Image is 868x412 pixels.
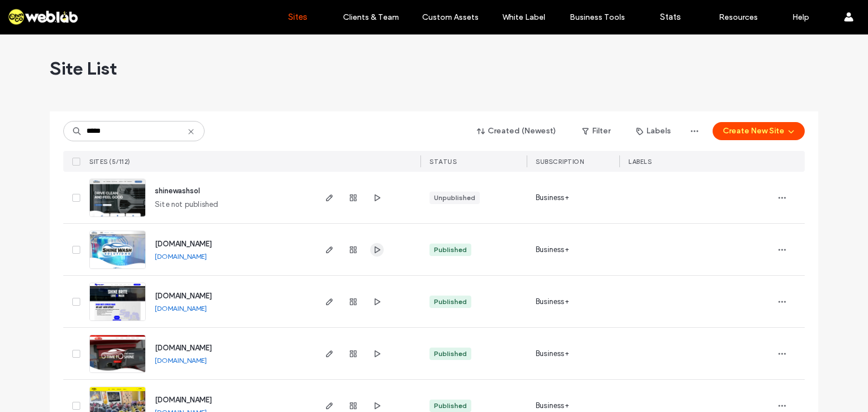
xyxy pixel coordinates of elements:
[536,244,569,255] span: Business+
[155,304,207,313] a: [DOMAIN_NAME]
[434,245,467,255] div: Published
[434,193,475,203] div: Unpublished
[467,122,566,140] button: Created (Newest)
[155,187,200,195] a: shinewashsol
[155,252,207,261] a: [DOMAIN_NAME]
[50,57,117,80] span: Site List
[626,122,681,140] button: Labels
[570,12,625,22] label: Business Tools
[422,12,479,22] label: Custom Assets
[155,292,212,300] a: [DOMAIN_NAME]
[536,192,569,203] span: Business+
[536,158,584,166] span: SUBSCRIPTION
[155,396,212,404] a: [DOMAIN_NAME]
[434,401,467,411] div: Published
[792,12,809,22] label: Help
[536,296,569,307] span: Business+
[25,8,49,18] span: Help
[155,344,212,352] a: [DOMAIN_NAME]
[536,400,569,411] span: Business+
[719,12,758,22] label: Resources
[536,348,569,359] span: Business+
[89,158,131,166] span: SITES (5/112)
[434,297,467,307] div: Published
[155,199,219,210] span: Site not published
[628,158,652,166] span: LABELS
[571,122,622,140] button: Filter
[343,12,399,22] label: Clients & Team
[713,122,805,140] button: Create New Site
[434,349,467,359] div: Published
[429,158,457,166] span: STATUS
[502,12,545,22] label: White Label
[660,12,681,22] label: Stats
[288,12,307,22] label: Sites
[155,356,207,365] a: [DOMAIN_NAME]
[155,240,212,248] a: [DOMAIN_NAME]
